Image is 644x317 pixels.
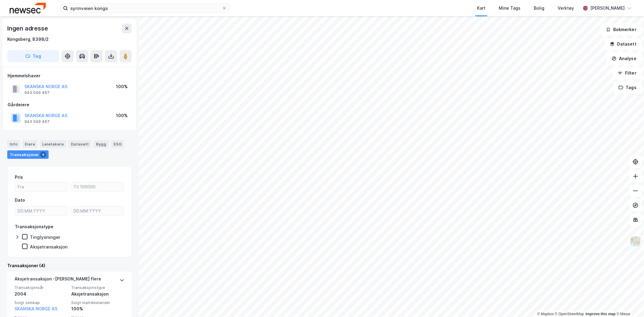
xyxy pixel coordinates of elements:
a: OpenStreetMap [555,312,584,316]
div: Kart [477,5,485,12]
div: 2004 [14,290,68,298]
div: Transaksjonstype [15,223,53,230]
div: Leietakere [40,140,66,148]
div: Aksjetransaksjon [30,244,68,250]
div: 943 049 467 [24,119,50,124]
div: Mine Tags [499,5,521,12]
button: Tags [614,82,642,94]
div: Transaksjoner [7,150,49,159]
div: Bygg [94,140,109,148]
button: Datasett [605,38,642,50]
input: Til 100000 [71,182,124,191]
div: Datasett [69,140,91,148]
div: 100% [116,83,128,90]
img: newsec-logo.f6e21ccffca1b3a03d2d.png [10,3,46,13]
div: 943 049 467 [24,90,50,95]
div: Kongsberg, 8398/2 [7,36,49,43]
span: Solgt matrikkelandel [71,300,124,305]
div: 100% [71,305,124,312]
span: Transaksjonsår [14,285,68,290]
div: ESG [111,140,124,148]
div: Ingen adresse [7,24,49,33]
div: Bolig [534,5,544,12]
div: Info [7,140,20,148]
div: Dato [15,197,25,204]
div: Eiere [22,140,37,148]
div: Transaksjoner (4) [7,262,132,269]
div: [PERSON_NAME] [590,5,625,12]
span: Transaksjonstype [71,285,124,290]
img: Z [630,236,641,247]
div: Verktøy [558,5,574,12]
div: Gårdeiere [8,101,131,108]
a: SKANSKA NORGE AS [14,306,57,311]
div: Tinglysninger [30,234,60,240]
input: Fra [15,182,68,191]
div: Kontrollprogram for chat [614,288,644,317]
div: Hjemmelshaver [8,72,131,79]
button: Filter [613,67,642,79]
button: Bokmerker [601,24,642,36]
input: DD.MM.YYYY [15,207,68,216]
a: Improve this map [586,312,616,316]
input: Søk på adresse, matrikkel, gårdeiere, leietakere eller personer [68,4,222,13]
div: Aksjetransaksjon [71,290,124,298]
button: Tag [7,50,59,62]
button: Analyse [607,53,642,65]
div: 4 [40,152,46,158]
span: Solgt selskap [14,300,68,305]
div: Aksjetransaksjon - [PERSON_NAME] flere [14,275,101,285]
iframe: Chat Widget [614,288,644,317]
div: Pris [15,174,23,181]
a: Mapbox [537,312,554,316]
div: 100% [116,112,128,119]
input: DD.MM.YYYY [71,207,124,216]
